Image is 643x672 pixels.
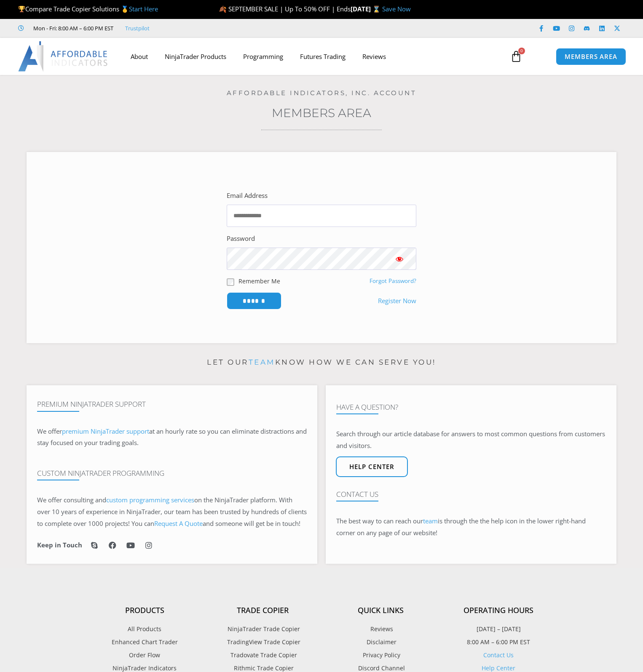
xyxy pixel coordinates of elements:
[565,53,617,60] span: MEMBERS AREA
[18,5,158,13] span: Compare Trade Copier Solutions 🥇
[227,190,268,202] label: Email Address
[238,277,280,285] label: Remember Me
[235,47,292,66] a: Programming
[382,5,411,13] a: Save Now
[227,233,255,245] label: Password
[112,637,178,648] span: Enhanced Chart Trader
[86,606,204,615] h4: Products
[483,651,514,659] a: Contact Us
[370,277,416,285] a: Forgot Password?
[27,356,616,369] p: Let our know how we can serve you!
[128,624,161,635] span: All Products
[439,606,557,615] h4: Operating Hours
[321,650,439,661] a: Privacy Policy
[219,5,351,13] span: 🍂 SEPTEMBER SALE | Up To 50% OFF | Ends
[122,47,156,66] a: About
[37,427,307,447] span: at an hourly rate so you can eliminate distractions and stay focused on your trading goals.
[227,89,417,97] a: Affordable Indicators, Inc. Account
[292,47,354,66] a: Futures Trading
[556,48,626,65] a: MEMBERS AREA
[154,519,203,528] a: Request A Quote
[439,637,557,648] p: 8:00 AM – 6:00 PM EST
[86,624,204,635] a: All Products
[321,606,439,615] h4: Quick Links
[225,624,300,635] span: NinjaTrader Trade Copier
[383,248,416,270] button: Show password
[364,637,397,648] span: Disclaimer
[106,496,194,504] a: custom programming services
[349,464,394,470] span: Help center
[37,496,307,528] span: on the NinjaTrader platform. With over 10 years of experience in NinjaTrader, our team has been t...
[31,23,113,33] span: Mon - Fri: 8:00 AM – 6:00 PM EST
[37,469,307,477] h4: Custom NinjaTrader Programming
[351,5,382,13] strong: [DATE] ⌛
[361,650,400,661] span: Privacy Policy
[336,428,606,452] p: Search through our article database for answers to most common questions from customers and visit...
[37,496,194,504] span: We offer consulting and
[204,624,321,635] a: NinjaTrader Trade Copier
[37,427,62,435] span: We offer
[225,637,300,648] span: TradingView Trade Copier
[86,637,204,648] a: Enhanced Chart Trader
[86,650,204,661] a: Order Flow
[204,637,321,648] a: TradingView Trade Copier
[156,47,235,66] a: NinjaTrader Products
[129,5,158,13] a: Start Here
[423,517,438,525] a: team
[336,403,606,411] h4: Have A Question?
[228,650,297,661] span: Tradovate Trade Copier
[439,624,557,635] p: [DATE] – [DATE]
[498,44,535,69] a: 0
[368,624,393,635] span: Reviews
[272,106,371,120] a: Members Area
[378,295,416,307] a: Register Now
[321,637,439,648] a: Disclaimer
[336,490,606,499] h4: Contact Us
[62,427,149,435] a: premium NinjaTrader support
[518,48,525,54] span: 0
[129,650,160,661] span: Order Flow
[37,541,82,549] h6: Keep in Touch
[336,456,408,477] a: Help center
[125,23,150,33] a: Trustpilot
[204,606,321,615] h4: Trade Copier
[122,47,502,66] nav: Menu
[354,47,394,66] a: Reviews
[249,358,275,366] a: team
[19,6,25,12] img: 🏆
[204,650,321,661] a: Tradovate Trade Copier
[336,515,606,539] p: The best way to can reach our is through the the help icon in the lower right-hand corner on any ...
[321,624,439,635] a: Reviews
[37,400,307,408] h4: Premium NinjaTrader Support
[18,41,109,72] img: LogoAI | Affordable Indicators – NinjaTrader
[482,664,515,672] a: Help Center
